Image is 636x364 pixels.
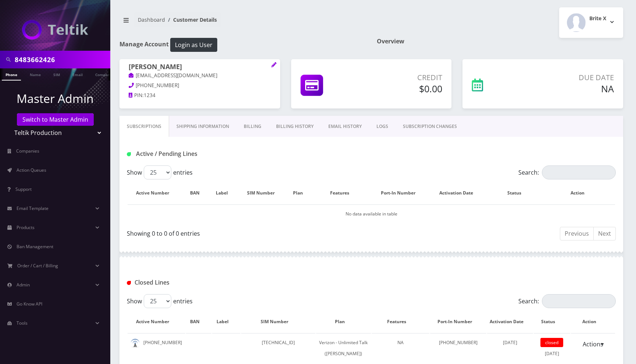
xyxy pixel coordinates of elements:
[119,38,366,52] h1: Manage Account
[16,148,39,154] span: Companies
[560,227,594,240] a: Previous
[534,333,570,363] td: [DATE]
[17,224,35,231] span: Products
[144,92,156,99] span: 1234
[17,167,46,173] span: Action Queues
[430,311,486,332] th: Port-In Number: activate to sort column ascending
[127,281,131,285] img: Closed Lines
[26,68,44,80] a: Name
[169,116,236,137] a: Shipping Information
[128,333,185,363] td: [PHONE_NUMBER]
[17,282,30,288] span: Admin
[372,333,429,363] td: NA
[212,182,240,204] th: Label: activate to sort column ascending
[127,150,282,157] h1: Active / Pending Lines
[372,311,429,332] th: Features: activate to sort column ascending
[128,204,615,223] td: No data available in table
[578,337,608,351] a: Actions
[128,182,185,204] th: Active Number: activate to sort column ascending
[127,165,193,179] label: Show entries
[129,63,271,72] h1: [PERSON_NAME]
[186,182,211,204] th: BAN: activate to sort column ascending
[240,182,289,204] th: SIM Number: activate to sort column ascending
[129,92,144,99] a: PIN:
[241,311,315,332] th: SIM Number: activate to sort column ascending
[128,311,185,332] th: Active Number: activate to sort column descending
[589,15,606,22] h2: Brite X
[127,152,131,156] img: Active / Pending Lines
[15,186,32,192] span: Support
[212,311,240,332] th: Label: activate to sort column ascending
[69,68,86,80] a: Email
[131,339,140,348] img: default.png
[377,38,623,45] h1: Overview
[503,339,517,346] span: [DATE]
[430,333,486,363] td: [PHONE_NUMBER]
[534,311,570,332] th: Status: activate to sort column ascending
[127,226,366,238] div: Showing 0 to 0 of 0 entries
[92,68,116,80] a: Company
[518,165,616,179] label: Search:
[17,320,28,326] span: Tools
[127,294,193,308] label: Show entries
[17,205,49,211] span: Email Template
[119,12,366,33] nav: breadcrumb
[316,311,371,332] th: Plan: activate to sort column ascending
[50,68,64,80] a: SIM
[144,294,171,308] select: Showentries
[2,68,21,81] a: Phone
[144,165,171,179] select: Showentries
[269,116,321,137] a: Billing History
[17,263,58,269] span: Order / Cart / Billing
[138,16,165,23] a: Dashboard
[373,182,430,204] th: Port-In Number: activate to sort column ascending
[127,279,282,286] h1: Closed Lines
[17,113,94,126] a: Switch to Master Admin
[571,311,615,332] th: Action : activate to sort column ascending
[540,338,563,347] span: closed
[487,311,533,332] th: Activation Date: activate to sort column ascending
[489,182,547,204] th: Status: activate to sort column ascending
[186,311,211,332] th: BAN: activate to sort column ascending
[523,72,614,83] p: Due Date
[364,72,442,83] p: Credit
[364,83,442,94] h5: $0.00
[136,82,179,89] span: [PHONE_NUMBER]
[548,182,615,204] th: Action: activate to sort column ascending
[119,116,169,137] a: Subscriptions
[129,72,217,79] a: [EMAIL_ADDRESS][DOMAIN_NAME]
[369,116,396,137] a: LOGS
[289,182,314,204] th: Plan: activate to sort column ascending
[542,165,616,179] input: Search:
[321,116,369,137] a: EMAIL HISTORY
[523,83,614,94] h5: NA
[431,182,489,204] th: Activation Date: activate to sort column ascending
[559,7,623,38] button: Brite X
[169,40,217,48] a: Login as User
[17,301,42,307] span: Go Know API
[542,294,616,308] input: Search:
[15,53,108,67] input: Search in Company
[316,333,371,363] td: Verizon - Unlimited Talk ([PERSON_NAME])
[17,243,53,250] span: Ban Management
[315,182,372,204] th: Features: activate to sort column ascending
[22,20,88,40] img: Teltik Production
[593,227,616,240] a: Next
[396,116,464,137] a: SUBSCRIPTION CHANGES
[518,294,616,308] label: Search:
[241,333,315,363] td: [TECHNICAL_ID]
[236,116,269,137] a: Billing
[170,38,217,52] button: Login as User
[165,16,217,24] li: Customer Details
